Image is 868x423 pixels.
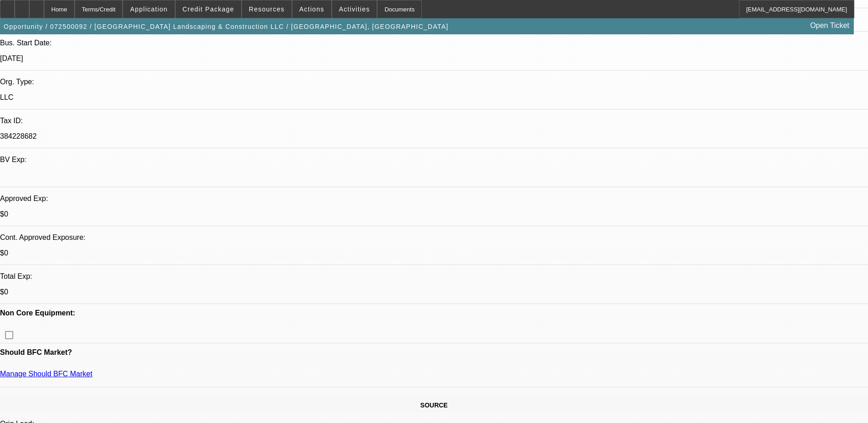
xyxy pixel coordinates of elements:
[299,5,324,13] span: Actions
[339,5,370,13] span: Activities
[176,0,241,18] button: Credit Package
[421,401,448,409] span: SOURCE
[292,0,331,18] button: Actions
[130,5,167,13] span: Application
[123,0,174,18] button: Application
[242,0,291,18] button: Resources
[183,5,234,13] span: Credit Package
[4,23,448,30] span: Opportunity / 072500092 / [GEOGRAPHIC_DATA] Landscaping & Construction LLC / [GEOGRAPHIC_DATA], [...
[249,5,285,13] span: Resources
[332,0,377,18] button: Activities
[807,18,853,33] a: Open Ticket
